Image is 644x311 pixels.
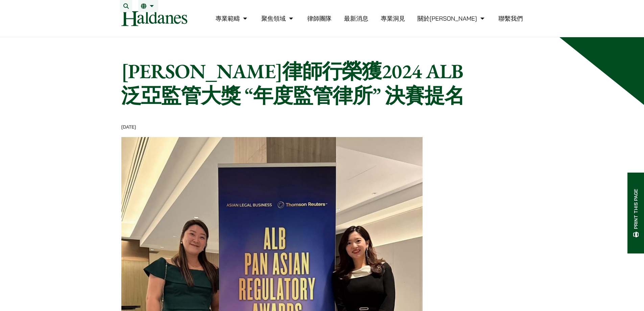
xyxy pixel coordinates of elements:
[418,15,486,22] a: 關於何敦
[141,3,156,9] a: 繁
[381,15,405,22] a: 專業洞見
[344,15,368,22] a: 最新消息
[121,124,136,130] time: [DATE]
[215,15,249,22] a: 專業範疇
[121,11,187,26] img: Logo of Haldanes
[499,15,523,22] a: 聯繫我們
[121,59,472,108] h1: [PERSON_NAME]律師行榮獲2024 ALB泛亞監管大獎 “年度監管律所” 決賽提名
[261,15,295,22] a: 聚焦領域
[307,15,332,22] a: 律師團隊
